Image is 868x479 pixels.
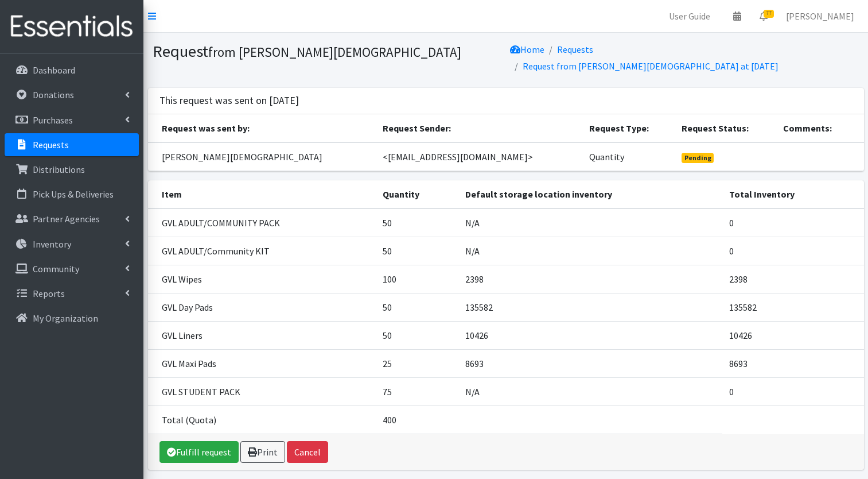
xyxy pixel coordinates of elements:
a: Requests [557,44,593,55]
td: Quantity [582,142,675,171]
p: Donations [33,89,74,101]
a: Partner Agencies [5,207,139,230]
p: Pick Ups & Deliveries [33,188,114,200]
span: 77 [764,10,774,18]
td: 0 [722,208,863,237]
th: Request Status: [675,114,776,142]
a: Reports [5,282,139,305]
td: 10426 [722,321,863,349]
th: Request Type: [582,114,675,142]
td: 2398 [722,265,863,293]
td: N/A [458,377,722,405]
td: Total (Quota) [148,405,376,434]
a: [PERSON_NAME] [777,5,863,28]
p: Distributions [33,164,85,175]
a: Request from [PERSON_NAME][DEMOGRAPHIC_DATA] at [DATE] [523,60,779,72]
td: GVL Maxi Pads [148,349,376,377]
p: Inventory [33,238,71,250]
td: N/A [458,237,722,265]
td: 50 [376,208,459,237]
span: Pending [682,153,714,163]
a: Purchases [5,109,139,132]
td: 50 [376,321,459,349]
td: 8693 [458,349,722,377]
p: Partner Agencies [33,213,100,225]
td: GVL STUDENT PACK [148,377,376,405]
td: GVL ADULT/Community KIT [148,237,376,265]
a: Requests [5,133,139,156]
a: Community [5,257,139,280]
td: 400 [376,405,459,434]
td: [PERSON_NAME][DEMOGRAPHIC_DATA] [148,142,376,171]
td: 8693 [722,349,863,377]
img: HumanEssentials [5,7,139,46]
a: Distributions [5,158,139,181]
a: My Organization [5,307,139,330]
button: Cancel [287,441,328,463]
a: Fulfill request [159,441,239,463]
th: Item [148,180,376,208]
p: My Organization [33,312,98,324]
a: Inventory [5,233,139,256]
p: Reports [33,288,65,299]
a: Print [240,441,285,463]
td: 50 [376,293,459,321]
td: 0 [722,237,863,265]
td: 0 [722,377,863,405]
td: 25 [376,349,459,377]
th: Quantity [376,180,459,208]
a: Donations [5,83,139,106]
td: GVL Day Pads [148,293,376,321]
a: Dashboard [5,59,139,82]
td: <[EMAIL_ADDRESS][DOMAIN_NAME]> [376,142,582,171]
p: Dashboard [33,64,75,76]
th: Default storage location inventory [458,180,722,208]
p: Community [33,263,79,275]
a: 77 [750,5,777,28]
th: Request Sender: [376,114,582,142]
td: GVL Wipes [148,265,376,293]
td: GVL ADULT/COMMUNITY PACK [148,208,376,237]
a: User Guide [660,5,719,28]
h1: Request [153,41,502,61]
a: Pick Ups & Deliveries [5,183,139,206]
p: Requests [33,139,69,150]
th: Total Inventory [722,180,863,208]
td: 50 [376,237,459,265]
th: Comments: [776,114,863,142]
td: 75 [376,377,459,405]
td: 2398 [458,265,722,293]
td: N/A [458,208,722,237]
h3: This request was sent on [DATE] [159,95,299,107]
td: 10426 [458,321,722,349]
td: 135582 [722,293,863,321]
a: Home [510,44,544,55]
p: Purchases [33,114,73,126]
td: 135582 [458,293,722,321]
td: GVL Liners [148,321,376,349]
small: from [PERSON_NAME][DEMOGRAPHIC_DATA] [208,44,461,60]
td: 100 [376,265,459,293]
th: Request was sent by: [148,114,376,142]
